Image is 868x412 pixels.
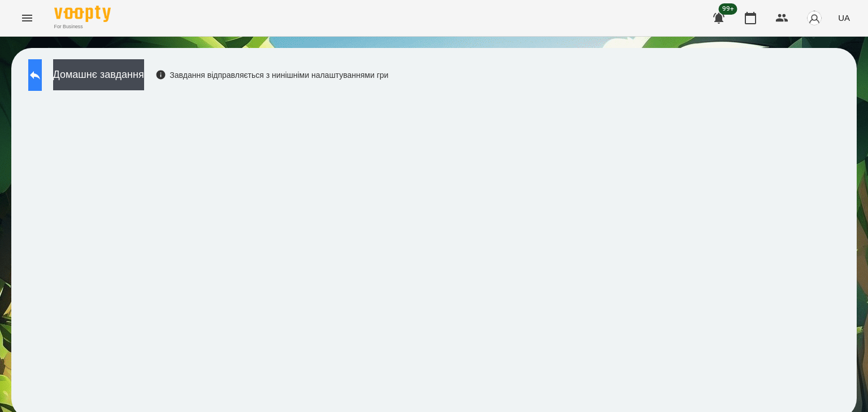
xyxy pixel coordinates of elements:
[838,12,850,24] span: UA
[14,5,41,32] button: Menu
[719,3,737,15] span: 99+
[54,23,111,30] span: For Business
[806,10,822,26] img: avatar_s.png
[155,69,389,81] div: Завдання відправляється з нинішніми налаштуваннями гри
[53,59,144,90] button: Домашнє завдання
[54,6,111,22] img: Voopty Logo
[834,7,854,28] button: UA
